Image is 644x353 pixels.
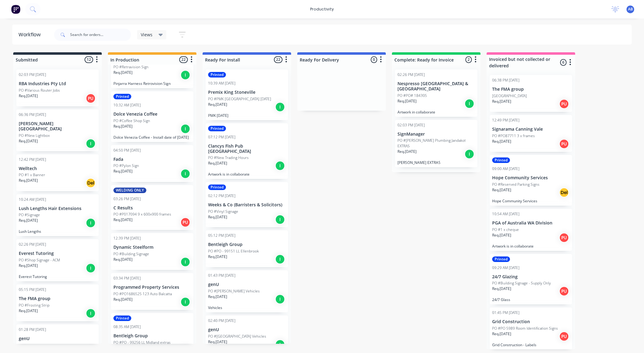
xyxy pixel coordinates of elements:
div: Del [86,178,96,188]
div: Printed [208,126,226,131]
p: Req. [DATE] [208,102,227,107]
div: I [86,308,96,318]
div: 02:03 PM [DATE]RBA Industries Pty LtdPO #Various Router JobsReq.[DATE]PU [16,69,99,106]
div: 07:12 PM [DATE] [208,134,235,140]
input: Search for orders... [70,29,131,41]
p: PO #Building Signage - Supply Only [492,280,551,286]
p: Req. [DATE] [492,187,511,193]
p: Req. [DATE] [19,93,38,99]
p: Req. [DATE] [113,217,132,223]
div: 01:43 PM [DATE] [208,273,235,278]
div: 02:12 PM [DATE] [208,193,235,199]
div: I [275,254,285,264]
div: PU [559,286,569,296]
div: 03:34 PM [DATE]Programmed Property ServicesPO #PO1686525 123 Auto BalcattaReq.[DATE]I [111,273,193,310]
div: 05:15 PM [DATE]The FMA groupPO #Frosting StripReq.[DATE]I [16,284,99,321]
p: C Results [113,205,191,211]
p: genU [19,336,96,341]
div: I [180,169,190,179]
div: 03:26 PM [DATE] [113,196,141,202]
p: Req. [DATE] [397,98,417,104]
div: 10:54 AM [DATE]PGA of Australia WA DivisionPO #1 x chequeReq.[DATE]PUArtwork is in collaborate [490,209,572,251]
div: Workflow [18,31,44,38]
p: PO #Pylon Sign [113,163,139,169]
div: 06:36 PM [DATE][PERSON_NAME] [GEOGRAPHIC_DATA]PO #New LightboxReq.[DATE]I [16,109,99,151]
p: PO #PO1686525 123 Auto Balcatta [113,291,172,297]
div: Del [559,188,569,197]
p: PO #PO - 99256 LL Midland extras [113,340,171,345]
div: 12:39 PM [DATE]Dynamic SteelformPO #Building SignageReq.[DATE]I [111,233,193,270]
div: 02:26 PM [DATE] [19,242,46,247]
p: Req. [DATE] [492,331,511,337]
div: 12:42 PM [DATE] [19,157,46,162]
p: Dolce Venezia Coffee [113,112,191,117]
p: 24/7 Glazing [492,274,570,280]
div: I [180,297,190,307]
p: 24/7 Glass [492,297,570,302]
p: Fada [113,157,191,162]
p: Grid Construction - Labels [492,343,570,347]
p: PO #Signage Consultancy Costs [19,343,71,348]
div: 10:24 AM [DATE]Lush Lengths Hair ExtensionsPO #SignageReq.[DATE]ILush Lengths [16,194,99,236]
p: Req. [DATE] [113,297,132,302]
div: Printed [492,256,510,262]
p: PO #PO# 184305 [397,93,427,98]
p: Dynamic Steelform [113,245,191,250]
p: Artwork in collaborate [397,110,475,114]
div: I [86,139,96,149]
p: PO #Coffee Shop Sign [113,118,150,124]
div: Printed [208,184,226,190]
span: AB [628,6,633,12]
p: Programmed Property Services [113,285,191,290]
p: PO #Various Router Jobs [19,88,60,93]
p: PO #Frosting Strip [19,303,49,308]
p: Lush Lengths [19,229,96,234]
span: Views [141,31,152,38]
div: Printed07:12 PM [DATE]Clancys Fish Pub [GEOGRAPHIC_DATA]PO #New Trading HoursReq.[DATE]IArtwork i... [206,123,288,179]
p: Artwork is in collaborate [492,244,570,248]
div: 01:45 PM [DATE] [492,310,520,315]
div: 02:26 PM [DATE]Nespresso [GEOGRAPHIC_DATA] & [GEOGRAPHIC_DATA]PO #PO# 184305Req.[DATE]IArtwork in... [395,69,477,117]
p: Weeks & Co (Barristers & Solicitors) [208,202,286,208]
p: Req. [DATE] [492,139,511,144]
div: Printed [113,94,131,99]
div: PU [559,233,569,243]
p: PO #1 x Banner [19,172,45,178]
div: PU [559,99,569,109]
div: 10:24 AM [DATE] [19,197,46,202]
div: PU [559,331,569,341]
div: PU [180,217,190,227]
div: PU [86,93,96,103]
p: Req. [DATE] [113,169,132,174]
p: Req. [DATE] [19,218,38,223]
p: [GEOGRAPHIC_DATA] [492,93,527,99]
p: PO #New Trading Hours [208,155,249,161]
p: Req. [DATE] [208,254,227,260]
div: WELDING ONLY03:26 PM [DATE]C ResultsPO #P017094 9 x 600x900 framesReq.[DATE]PU [111,185,193,230]
div: Printed02:12 PM [DATE]Weeks & Co (Barristers & Solicitors)PO #Vinyl SignageReq.[DATE]I [206,182,288,227]
div: I [275,215,285,224]
div: PU [559,139,569,149]
div: 09:00 AM [DATE] [492,166,520,172]
p: Req. [DATE] [397,149,417,154]
p: Req. [DATE] [208,161,227,166]
p: PO #PO87711 3 x frames [492,133,535,139]
div: 05:12 PM [DATE] [208,233,235,238]
p: Req. [DATE] [208,339,227,345]
div: WELDING ONLY [113,188,146,193]
p: Bentleigh Group [113,333,191,339]
div: I [86,263,96,273]
p: PGA of Australia WA Division [492,220,570,226]
div: Printed10:39 AM [DATE]Premix King StonevillePO #PMK [GEOGRAPHIC_DATA] [DATE]Req.[DATE]IPMK [DATE] [206,69,288,120]
p: PO #PO 5989 Room Identification Signs [492,326,558,331]
p: Clancys Fish Pub [GEOGRAPHIC_DATA] [208,144,286,154]
p: Req. [DATE] [19,308,38,314]
div: I [464,99,474,109]
p: PO #Retravision Sign [113,64,148,70]
p: Req. [DATE] [208,214,227,220]
div: I [275,294,285,304]
div: 05:15 PM [DATE] [19,287,46,292]
div: 01:45 PM [DATE]Grid ConstructionPO #PO 5989 Room Identification SignsReq.[DATE]PUGrid Constructio... [490,307,572,350]
div: productivity [307,5,337,14]
p: genU [208,327,286,332]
